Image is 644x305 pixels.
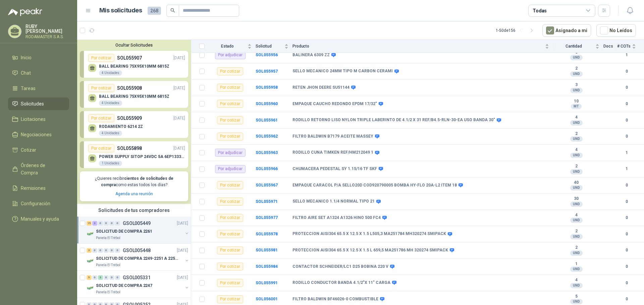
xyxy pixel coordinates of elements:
[256,281,278,285] a: SOL055991
[217,84,243,92] div: Por cotizar
[256,53,278,57] b: SOL055956
[99,100,122,106] div: 4 Unidades
[109,221,114,226] div: 0
[99,131,122,136] div: 4 Unidades
[292,118,495,123] b: RODILLO RETORNO LISO NYLON TRIPLE LABERINTO DE 4.1/2 X 31 REF/B4.5-RLN-30-EA USO BANDA 30"
[80,141,188,168] a: Por cotizarSOL055898[DATE] POWER SUPPLY SITOP 24VDC 5A 6EP13333BA101 Unidades
[570,71,583,77] div: UND
[99,124,143,129] p: RODAMIENTO 6214 2Z
[215,165,246,173] div: Por adjudicar
[8,51,69,64] a: Inicio
[292,40,553,53] th: Producto
[96,228,152,234] p: SOLICITUD DE COMPRA 2261
[570,169,583,174] div: UND
[256,101,278,106] a: SOL055960
[553,229,599,234] b: 2
[8,8,42,16] img: Logo peakr
[570,283,583,288] div: UND
[596,24,636,37] button: No Leídos
[117,145,142,152] p: SOL055898
[553,115,599,120] b: 4
[173,55,185,61] p: [DATE]
[553,40,603,53] th: Cantidad
[148,7,161,15] span: 268
[553,196,599,202] b: 30
[21,54,32,61] span: Inicio
[570,299,583,304] div: UND
[292,69,393,74] b: SELLO MECANICO 24MM TIPO M CARBON CERAMI
[292,215,381,221] b: FILTRO AIRE SET A1324 A1326 HINO 500 FC4
[256,215,278,220] b: SOL055977
[96,262,120,268] p: Panela El Trébol
[87,275,92,280] div: 5
[553,131,599,137] b: 2
[21,131,52,138] span: Negociaciones
[570,55,583,60] div: UND
[117,115,142,122] p: SOL055909
[217,100,243,108] div: Por cotizar
[256,40,292,53] th: Solicitud
[542,24,591,37] button: Asignado a mi
[88,54,114,62] div: Por cotizar
[177,247,188,253] p: [DATE]
[571,104,582,109] div: MT
[256,199,278,204] a: SOL055971
[80,111,188,138] a: Por cotizarSOL055909[DATE] RODAMIENTO 6214 2Z4 Unidades
[256,183,278,187] b: SOL055967
[8,213,69,225] a: Manuales y ayuda
[256,118,278,123] b: SOL055961
[25,35,69,39] p: RODAMASTER S.A.S.
[570,185,583,190] div: UND
[570,218,583,223] div: UND
[292,150,373,155] b: RODILLO CUNA TIMKEN REF/HM212049 1
[217,214,243,222] div: Por cotizar
[8,159,69,179] a: Órdenes de Compra
[170,8,175,13] span: search
[215,149,246,157] div: Por adjudicar
[115,275,120,280] div: 0
[256,297,278,301] a: SOL056001
[292,231,446,237] b: PROTECCION AISI304 65.5 X 12.5 X 1.5 L505,3 MA251784 MH320274 SMIPACK
[98,221,103,226] div: 0
[292,280,390,286] b: RODILLO CONDUCTOR BANDA 4.1/2"X 11" CARGA
[87,219,190,241] a: 19 3 0 0 0 0 GSOL005449[DATE] Company LogoSOLICITUD DE COMPRA 2261Panela El Trébol
[96,290,120,295] p: Panela El Trébol
[217,279,243,287] div: Por cotizar
[292,166,377,172] b: CHUMACERA PEDESTAL SY 1.15/16 TF SKF
[553,294,599,299] b: 5
[256,134,278,139] a: SOL055962
[570,136,583,142] div: UND
[92,248,97,253] div: 0
[617,101,636,107] b: 0
[215,51,246,59] div: Por adjudicar
[553,66,599,71] b: 2
[617,182,636,188] b: 0
[292,53,330,58] b: BALINERA 6309 ZZ
[553,164,599,169] b: 2
[104,221,109,226] div: 0
[217,133,243,141] div: Por cotizar
[123,221,151,226] p: GSOL005449
[570,234,583,239] div: UND
[570,250,583,256] div: UND
[256,166,278,171] a: SOL055966
[87,274,190,295] a: 5 0 3 0 0 0 GSOL005331[DATE] Company LogoSOLICITUD DE COMPRA 2247Panela El Trébol
[292,248,448,253] b: PROTECCION AISI304 65.5 X 12.5 X 1.5 L 659,5 MA251786 MH 320274 SMIPACK
[8,128,69,141] a: Negociaciones
[570,88,583,93] div: UND
[21,215,59,223] span: Manuales y ayuda
[603,40,617,53] th: Docs
[98,275,103,280] div: 3
[123,275,151,280] p: GSOL005331
[8,197,69,210] a: Configuración
[256,248,278,252] a: SOL055981
[256,264,278,269] b: SOL055984
[101,176,173,187] b: cientos de solicitudes de compra
[25,24,69,33] p: RUBY [PERSON_NAME]
[87,230,95,238] img: Company Logo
